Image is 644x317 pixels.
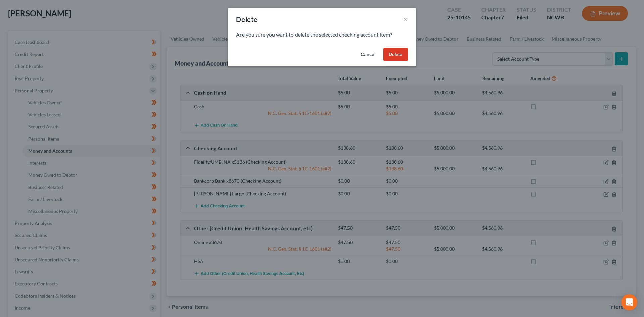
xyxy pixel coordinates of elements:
button: Cancel [355,48,381,61]
p: Are you sure you want to delete the selected checking account item? [236,31,408,39]
button: Delete [383,48,408,61]
div: Open Intercom Messenger [621,294,637,310]
button: × [403,15,408,23]
div: Delete [236,15,257,24]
